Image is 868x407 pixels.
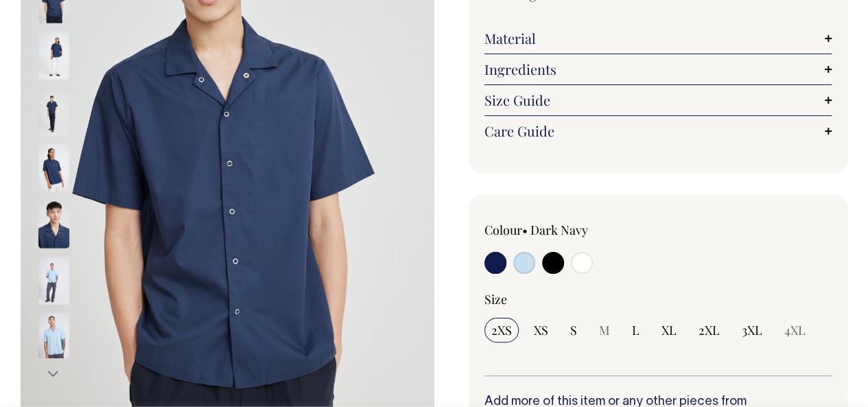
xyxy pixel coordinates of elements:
input: 4XL [777,318,812,342]
span: XL [661,322,677,338]
span: S [570,322,577,338]
div: Size [484,291,832,307]
input: S [563,318,584,342]
span: 2XS [491,322,512,338]
input: M [592,318,617,342]
img: dark-navy [38,31,69,79]
span: M [599,322,610,338]
img: true-blue [38,312,69,360]
input: 3XL [735,318,769,342]
input: XL [655,318,683,342]
input: 2XS [484,318,519,342]
span: 4XL [784,322,806,338]
img: dark-navy [38,87,69,135]
div: Colour [484,222,624,238]
span: 2XL [699,322,720,338]
a: Size Guide [484,92,832,108]
span: 3XL [742,322,762,338]
span: • [522,222,528,238]
a: Care Guide [484,123,832,139]
a: Ingredients [484,61,832,78]
input: L [625,318,646,342]
input: XS [527,318,555,342]
img: dark-navy [38,143,69,191]
label: Dark Navy [530,222,588,238]
button: Next [43,358,64,389]
a: Material [484,30,832,47]
img: true-blue [38,256,69,304]
input: 2XL [692,318,727,342]
img: dark-navy [38,200,69,248]
span: L [632,322,640,338]
span: XS [534,322,548,338]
